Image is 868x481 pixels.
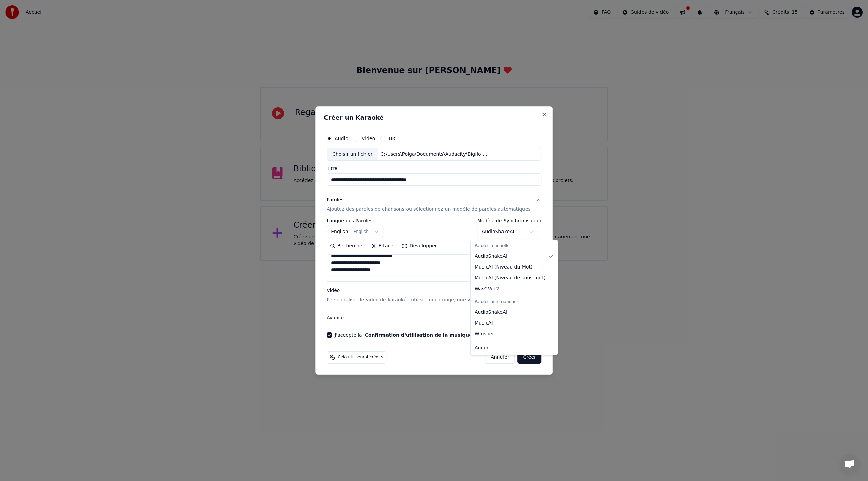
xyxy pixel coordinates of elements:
span: Aucun [475,345,490,351]
span: MusicAI ( Niveau du Mot ) [475,264,532,271]
span: MusicAI [475,320,493,327]
div: Paroles manuelles [472,241,556,251]
span: AudioShakeAI [475,253,507,260]
div: Paroles automatiques [472,297,556,307]
span: Wav2Vec2 [475,285,499,292]
span: AudioShakeAI [475,309,507,316]
span: Whisper [475,331,494,337]
span: MusicAI ( Niveau de sous-mot ) [475,275,546,281]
